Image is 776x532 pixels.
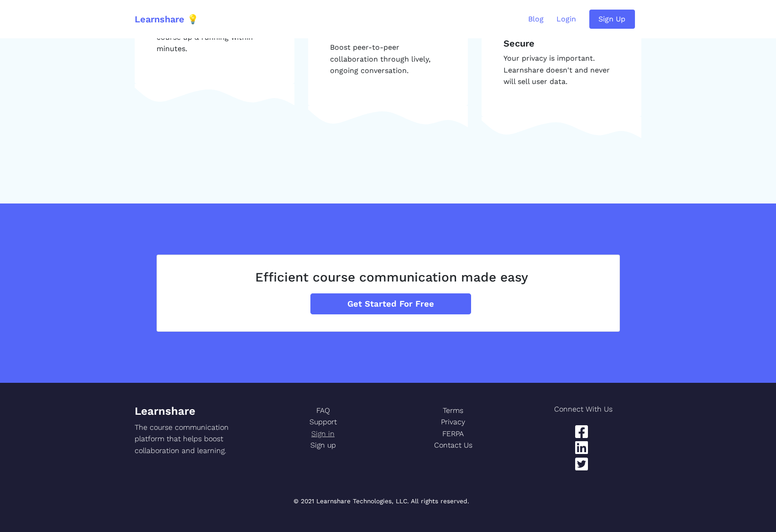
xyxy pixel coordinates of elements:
[265,439,381,451] a: Sign up
[395,405,511,417] a: Terms
[330,42,446,77] p: Boost peer-to-peer collaboration through lively, ongoing conversation.
[395,439,511,451] a: Contact Us
[550,7,583,31] a: Login
[265,416,381,428] a: Support
[589,10,634,29] a: Sign Up
[503,52,619,88] p: Your privacy is important. Learnshare doesn't and never will sell user data.
[265,428,381,440] a: Sign in
[525,405,641,413] h6: Connect With Us
[521,7,550,31] a: Blog
[135,7,199,31] a: Learnshare 💡
[135,405,195,417] a: Learnshare
[135,422,251,457] p: The course communication platform that helps boost collaboration and learning.
[265,405,381,417] a: FAQ
[395,416,511,428] a: Privacy
[310,293,471,314] a: Get Started For Free
[395,428,511,440] a: FERPA
[294,497,469,505] small: © 2021 Learnshare Technologies, LLC. All rights reserved.
[197,266,587,289] h3: Efficient course communication made easy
